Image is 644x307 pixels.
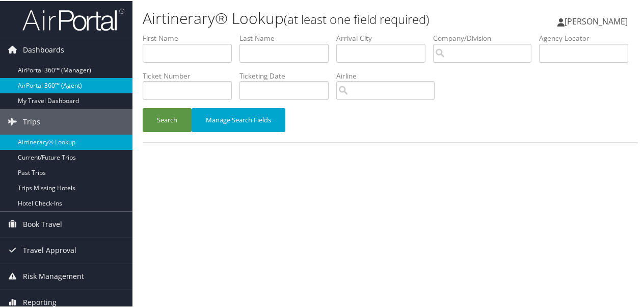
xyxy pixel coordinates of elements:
[239,70,336,80] label: Ticketing Date
[23,237,76,262] span: Travel Approval
[143,107,192,131] button: Search
[433,32,539,42] label: Company/Division
[23,211,62,236] span: Book Travel
[23,108,40,134] span: Trips
[336,70,442,80] label: Airline
[143,7,473,28] h1: Airtinerary® Lookup
[284,10,430,27] small: (at least one field required)
[565,15,628,26] span: [PERSON_NAME]
[23,36,64,62] span: Dashboards
[22,7,124,31] img: airportal-logo.png
[336,32,433,42] label: Arrival City
[143,70,239,80] label: Ticket Number
[557,5,638,36] a: [PERSON_NAME]
[539,32,636,42] label: Agency Locator
[143,32,239,42] label: First Name
[23,263,84,288] span: Risk Management
[192,107,285,131] button: Manage Search Fields
[239,32,336,42] label: Last Name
